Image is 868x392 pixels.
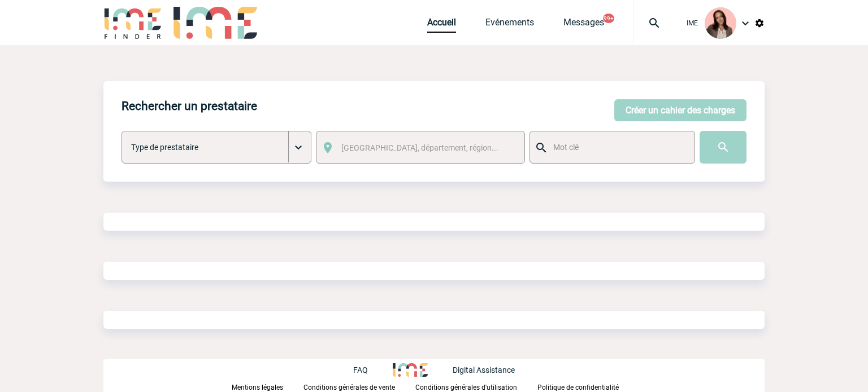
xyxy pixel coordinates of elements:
[303,381,415,392] a: Conditions générales de vente
[353,364,393,375] a: FAQ
[103,7,162,39] img: IME-Finder
[303,384,395,391] p: Conditions générales de vente
[603,14,614,23] button: 99+
[393,363,428,377] img: http://www.idealmeetingsevents.fr/
[537,384,619,391] p: Politique de confidentialité
[537,381,637,392] a: Politique de confidentialité
[232,384,283,391] p: Mentions légales
[550,140,684,155] input: Mot clé
[453,365,515,375] p: Digital Assistance
[341,143,498,152] span: [GEOGRAPHIC_DATA], département, région...
[415,384,517,391] p: Conditions générales d'utilisation
[121,99,257,113] h4: Rechercher un prestataire
[485,17,534,33] a: Evénements
[705,7,736,39] img: 94396-3.png
[687,19,698,27] span: IME
[353,365,368,375] p: FAQ
[415,381,537,392] a: Conditions générales d'utilisation
[232,381,303,392] a: Mentions légales
[427,17,456,33] a: Accueil
[563,17,604,33] a: Messages
[700,131,747,164] input: Submit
